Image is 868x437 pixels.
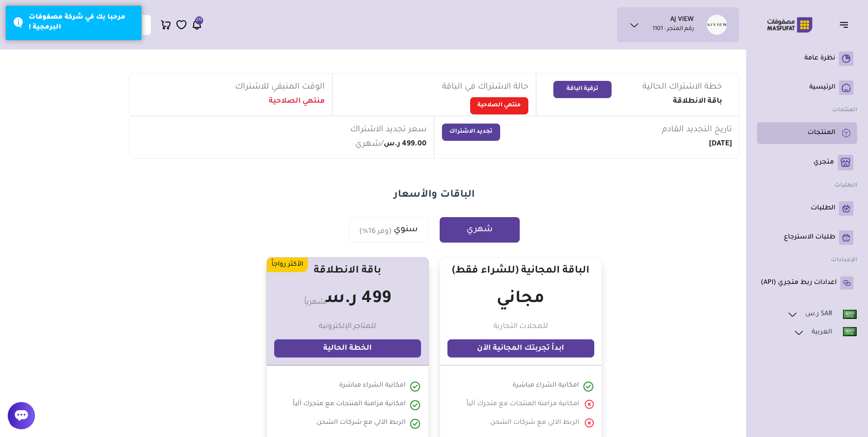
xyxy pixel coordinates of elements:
[707,15,727,35] img: AJ VIEW
[339,381,406,392] div: امكانية الشراء مباشرة
[662,124,732,136] span: تاريخ التجديد القادم
[359,226,392,237] sub: (وفر 16%)
[809,83,835,92] p: الرئيسية
[652,25,694,34] p: رقم المتجر : 1101
[467,399,579,411] div: امكانية مزامنة المنتجات مع متجرك آلياً
[304,298,326,307] sub: شهرياً
[512,381,579,392] div: امكانية الشراء مباشرة
[497,285,545,314] h1: مجاني
[670,16,694,25] h1: AJ VIEW
[384,140,426,149] h1: 499.00 ر.س
[235,81,325,94] span: الوقت المتبقي للاشتراك
[761,276,853,290] a: اعدادات ربط متجري (API)
[761,201,853,216] a: الطلبات
[761,126,853,140] a: المنتجات
[761,51,853,66] a: نظرة عامة
[29,13,135,33] div: مرحبا بك في شركة مصفوفات البرمجية !
[761,16,819,34] img: Logo
[355,138,384,151] span: /شهري
[107,188,762,203] h1: الباقات والأسعار
[811,204,835,213] p: الطلبات
[834,183,857,189] strong: الطلبات
[490,418,579,429] div: الربط الآلي مع شركات الشحن
[442,81,528,94] span: حالة الاشتراك في الباقة
[761,80,853,95] a: الرئيسية
[832,107,857,114] strong: المنتجات
[761,278,837,288] p: اعدادات ربط متجري (API)
[804,54,835,63] p: نظرة عامة
[793,327,857,338] a: العربية
[319,321,376,332] p: للمتاجر الإلكترونية
[709,140,732,149] h1: [DATE]
[493,321,548,332] p: للمحلات التجارية
[196,16,202,25] span: 272
[784,233,835,242] p: طلبات الاسترجاع
[470,97,528,114] button: منتهي الصلاحية
[813,158,834,167] p: متجري
[843,310,857,319] img: Eng
[553,81,612,98] button: ترقية الباقة
[831,257,857,263] strong: الإعدادات
[442,124,500,141] button: تجديد الاشتراك
[269,97,325,106] h1: منتهي الصلاحية
[642,81,722,94] span: خطة الاشتراك الحالية
[316,418,406,429] div: الربط الآلي مع شركات الشحن
[452,265,589,278] h1: الباقة المجانية (للشراء فقط)
[808,129,835,138] p: المنتجات
[304,285,391,314] h1: 499 ر.س
[293,399,406,411] div: امكانية مزامنة المنتجات مع متجرك آلياً
[267,258,308,272] div: الأكثر رواجاً
[349,217,429,243] button: سنوي(وفر 16%)
[274,339,421,358] a: الخطة الحالية
[447,339,594,358] a: ابدأ تجربتك المجانية الآن
[314,265,381,278] h1: باقة الانطلاقة
[191,19,202,30] a: 272
[761,155,853,170] a: متجري
[673,97,722,106] h1: باقة الانطلاقة
[440,217,520,243] button: شهري
[761,230,853,245] a: طلبات الاسترجاع
[787,308,857,320] a: SAR ر.س
[350,124,426,136] span: سعر تجديد الاشتراك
